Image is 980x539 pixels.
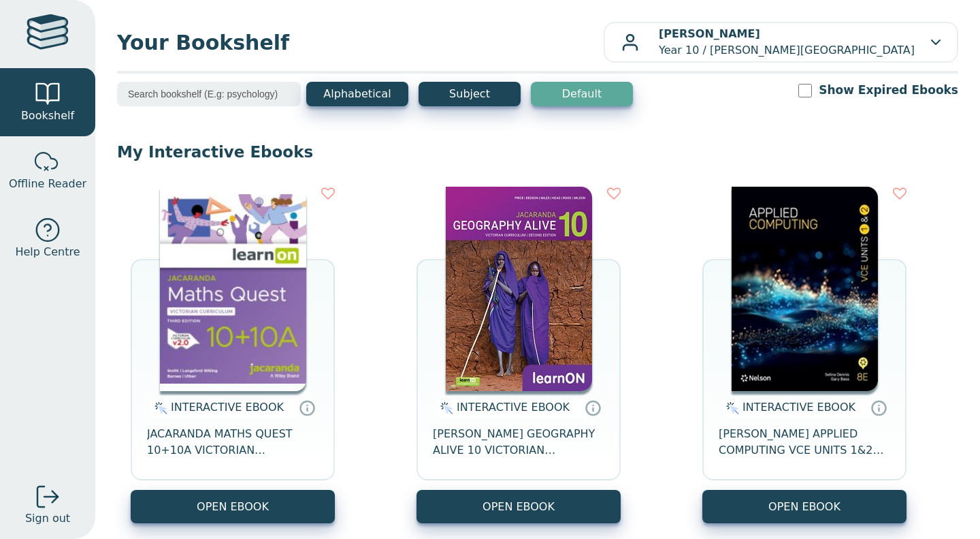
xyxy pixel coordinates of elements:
[117,142,958,162] p: My Interactive Ebooks
[742,401,855,414] span: INTERACTIVE EBOOK
[25,510,70,527] span: Sign out
[299,399,315,416] a: Interactive eBooks are accessed online via the publisher’s portal. They contain interactive resou...
[117,82,301,106] input: Search bookshelf (E.g: psychology)
[117,27,604,58] span: Your Bookshelf
[171,401,284,414] span: INTERACTIVE EBOOK
[870,399,887,416] a: Interactive eBooks are accessed online via the publisher’s portal. They contain interactive resou...
[702,490,906,523] button: OPEN EBOOK
[585,399,601,416] a: Interactive eBooks are accessed online via the publisher’s portal. They contain interactive resou...
[732,187,878,391] img: d71d1bf3-48a5-4595-8477-9c6fd9242844.jfif
[160,187,306,391] img: 1499aa3b-a4b8-4611-837d-1f2651393c4c.jpg
[719,426,890,459] span: [PERSON_NAME] APPLIED COMPUTING VCE UNITS 1&2 MINDTAP EBOOK 8E
[659,27,760,40] b: [PERSON_NAME]
[604,22,958,63] button: [PERSON_NAME]Year 10 / [PERSON_NAME][GEOGRAPHIC_DATA]
[457,401,570,414] span: INTERACTIVE EBOOK
[306,82,408,106] button: Alphabetical
[446,187,592,391] img: 994d196c-7f91-e911-a97e-0272d098c78b.jpg
[433,426,604,459] span: [PERSON_NAME] GEOGRAPHY ALIVE 10 VICTORIAN CURRICULUM LEARNON EBOOK 2E
[9,176,86,192] span: Offline Reader
[436,400,453,416] img: interactive.svg
[722,400,739,416] img: interactive.svg
[150,400,167,416] img: interactive.svg
[21,108,74,124] span: Bookshelf
[131,490,335,523] button: OPEN EBOOK
[531,82,633,106] button: Default
[416,490,621,523] button: OPEN EBOOK
[419,82,521,106] button: Subject
[147,426,318,459] span: JACARANDA MATHS QUEST 10+10A VICTORIAN CURRICULUM LEARNON EBOOK 3E
[15,244,80,260] span: Help Centre
[819,82,958,99] label: Show Expired Ebooks
[659,26,915,59] p: Year 10 / [PERSON_NAME][GEOGRAPHIC_DATA]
